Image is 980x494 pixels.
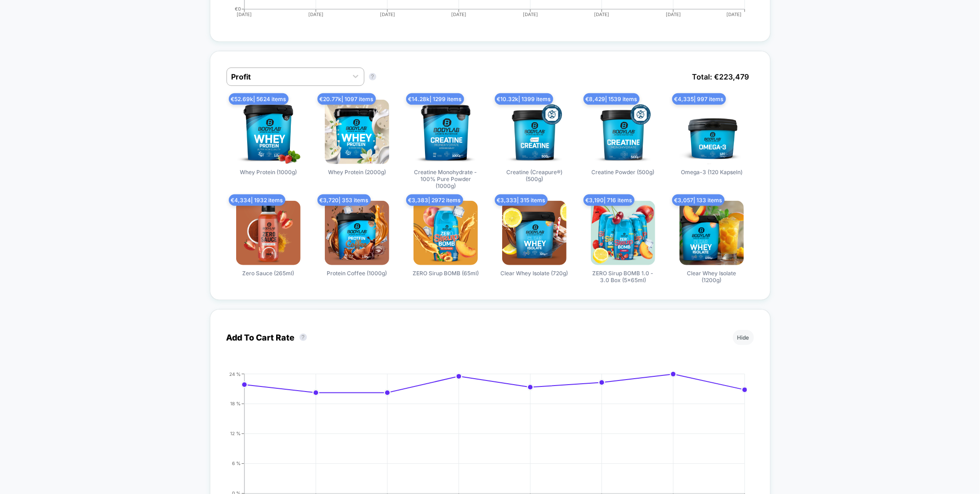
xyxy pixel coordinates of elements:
tspan: [DATE] [594,11,609,17]
span: € 3,720 | 353 items [317,194,371,206]
img: Creatine Powder (500g) [591,100,655,164]
tspan: €0 [235,6,241,12]
img: Clear Whey Isolate (1200g) [680,201,744,265]
span: € 3,333 | 315 items [495,194,548,206]
img: Clear Whey Isolate (720g) [502,201,566,265]
tspan: [DATE] [237,11,252,17]
span: Whey Protein (2000g) [328,169,386,176]
tspan: [DATE] [523,11,538,17]
span: Protein Coffee (1000g) [327,270,387,277]
span: Creatine (Creapure®) (500g) [500,169,569,182]
img: Protein Coffee (1000g) [325,201,389,265]
span: € 3,383 | 2972 items [406,194,463,206]
tspan: [DATE] [308,11,323,17]
tspan: [DATE] [666,11,681,17]
tspan: 18 % [230,401,241,407]
img: Omega-3 (120 Kapseln) [680,100,744,164]
span: Clear Whey Isolate (720g) [501,270,568,277]
span: Clear Whey Isolate (1200g) [677,270,746,284]
span: € 3,057 | 133 items [672,194,725,206]
img: Zero Sauce (265ml) [236,201,300,265]
div: Add To Cart Rate [227,333,312,342]
img: Creatine Monohydrate - 100% Pure Powder (1000g) [414,100,478,164]
span: € 3,190 | 716 items [583,194,634,206]
span: Total: € 223,479 [688,68,754,86]
span: Whey Protein (1000g) [240,169,297,176]
button: ? [300,334,307,341]
span: € 8,429 | 1539 items [583,93,640,105]
span: € 20.77k | 1097 items [317,93,376,105]
img: Whey Protein (1000g) [236,100,300,164]
span: ZERO Sirup BOMB 1.0 - 3.0 Box (5x65ml) [589,270,657,284]
span: Zero Sauce (265ml) [243,270,295,277]
tspan: 24 % [229,372,241,377]
tspan: [DATE] [380,11,395,17]
span: Creatine Monohydrate - 100% Pure Powder (1000g) [411,169,480,189]
span: Creatine Powder (500g) [592,169,655,176]
tspan: [DATE] [451,11,466,17]
img: Whey Protein (2000g) [325,100,389,164]
img: ZERO Sirup BOMB 1.0 - 3.0 Box (5x65ml) [591,201,655,265]
tspan: [DATE] [727,11,742,17]
span: € 10.32k | 1399 items [495,93,553,105]
span: ZERO Sirup BOMB (65ml) [413,270,479,277]
span: € 4,335 | 997 items [672,93,726,105]
tspan: 6 % [232,461,241,466]
span: Omega-3 (120 Kapseln) [681,169,742,176]
img: Creatine (Creapure®) (500g) [502,100,566,164]
img: ZERO Sirup BOMB (65ml) [414,201,478,265]
span: € 4,334 | 1932 items [229,194,285,206]
button: Hide [733,330,754,345]
span: € 14.28k | 1299 items [406,93,464,105]
button: ? [369,73,376,80]
tspan: 12 % [230,431,241,437]
span: € 52.69k | 5624 items [229,93,289,105]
